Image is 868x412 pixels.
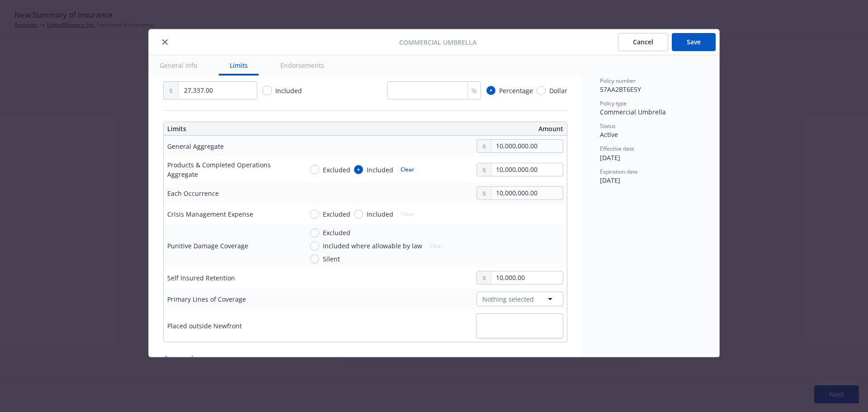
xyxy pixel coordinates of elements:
span: Included [275,86,302,95]
input: Excluded [310,165,319,174]
input: Silent [310,255,319,264]
span: Dollar [549,86,567,95]
button: General info [149,55,208,76]
button: Endorsements [269,55,335,76]
input: 0.00 [492,163,563,176]
input: 0.00 [179,82,257,99]
span: Policy type [600,99,627,107]
span: Included where allowable by law [323,241,422,251]
span: Percentage [499,86,533,95]
span: Included [367,209,393,219]
span: Excluded [323,228,350,237]
span: Expiration date [600,168,638,175]
span: 57AA2BT6E5Y [600,85,641,94]
input: 0.00 [492,187,563,199]
input: 0.00 [492,271,563,284]
input: Excluded [310,209,319,218]
span: % [472,86,477,95]
button: Nothing selected [476,292,563,306]
div: Each Occurrence [167,189,219,198]
input: Included [354,165,363,174]
div: Products & Completed Operations Aggregate [167,160,296,179]
input: Included where allowable by law [310,242,319,251]
span: Active [600,130,618,139]
span: Effective date [600,145,634,152]
th: Limits [164,122,325,136]
button: Cancel [618,33,668,51]
span: Nothing selected [482,294,534,304]
th: Amount [369,122,567,136]
span: Policy number [600,77,636,85]
div: Quota share [163,353,567,365]
div: Crisis Management Expense [167,209,253,219]
input: 0.00 [492,140,563,152]
div: Self Insured Retention [167,273,235,283]
span: Commercial Umbrella [600,108,666,116]
button: Limits [219,55,259,76]
div: Placed outside Newfront [167,321,242,331]
span: [DATE] [600,176,620,185]
span: Status [600,122,616,130]
input: Percentage [486,86,495,95]
span: Included [367,165,393,175]
div: General Aggregate [167,142,224,151]
input: Excluded [310,228,319,237]
span: Silent [323,254,340,264]
span: Excluded [323,165,350,175]
button: Clear [395,163,420,176]
input: Included [354,209,363,218]
button: Save [672,33,716,51]
span: Commercial Umbrella [399,38,476,47]
span: Excluded [323,209,350,219]
input: Dollar [537,86,546,95]
button: close [160,37,170,47]
span: [DATE] [600,153,620,162]
div: Punitive Damage Coverage [167,241,248,251]
div: Primary Lines of Coverage [167,294,246,304]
